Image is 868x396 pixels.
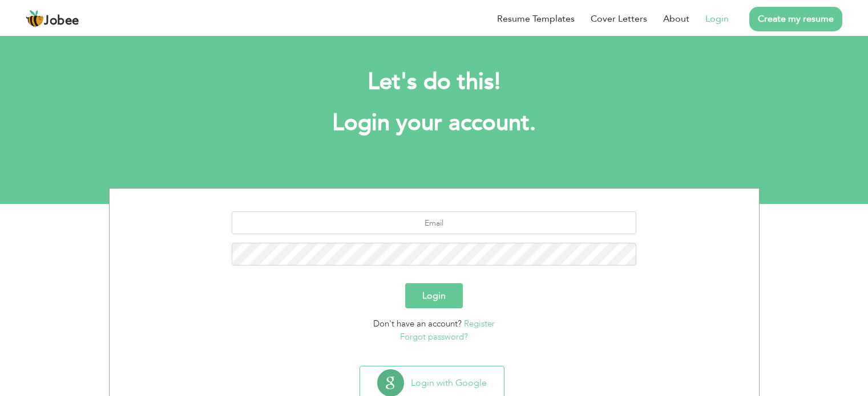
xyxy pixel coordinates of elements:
[44,15,79,27] span: Jobee
[591,12,647,26] a: Cover Letters
[749,7,842,31] a: Create my resume
[497,12,575,26] a: Resume Templates
[373,318,462,329] span: Don't have an account?
[232,211,636,234] input: Email
[464,318,495,329] a: Register
[400,331,468,342] a: Forgot password?
[405,283,463,308] button: Login
[26,10,44,28] img: jobee.io
[663,12,689,26] a: About
[126,108,742,138] h1: Login your account.
[126,67,742,97] h2: Let's do this!
[705,12,729,26] a: Login
[26,10,79,28] a: Jobee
